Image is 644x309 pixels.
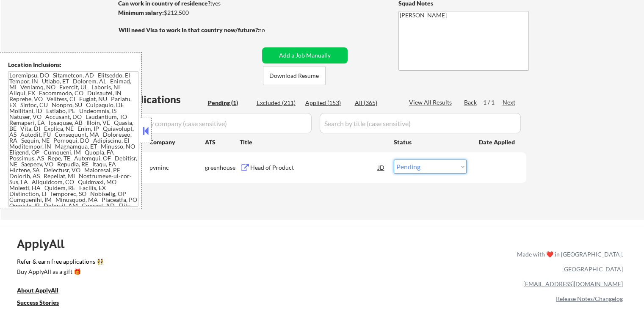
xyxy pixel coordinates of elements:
div: Made with ❤️ in [GEOGRAPHIC_DATA], [GEOGRAPHIC_DATA] [514,247,623,276]
button: Add a Job Manually [262,47,348,63]
div: Excluded (211) [257,99,299,107]
div: Applied (153) [305,99,348,107]
div: Company [149,138,205,146]
div: ApplyAll [17,237,74,251]
div: Pending (1) [208,99,250,107]
div: greenhouse [205,163,240,172]
div: Status [394,134,467,149]
div: Buy ApplyAll as a gift 🎁 [17,269,102,275]
a: About ApplyAll [17,286,70,297]
strong: Minimum salary: [118,9,164,16]
div: JD [377,160,386,175]
div: no [258,26,282,34]
a: Buy ApplyAll as a gift 🎁 [17,268,102,278]
input: Search by title (case sensitive) [320,113,521,133]
button: Download Resume [263,66,326,85]
div: Date Applied [479,138,516,146]
div: Head of Product [250,163,378,172]
input: Search by company (case sensitive) [121,113,312,133]
a: Success Stories [17,298,70,309]
strong: Will need Visa to work in that country now/future?: [119,26,260,33]
a: [EMAIL_ADDRESS][DOMAIN_NAME] [523,280,623,287]
u: Success Stories [17,299,59,306]
div: pvminc [149,163,205,172]
div: Next [503,98,516,107]
div: ATS [205,138,240,146]
div: 1 / 1 [483,98,503,107]
div: View All Results [409,98,454,107]
a: Refer & earn free applications 👯‍♀️ [17,259,340,268]
div: Title [240,138,386,146]
div: Applications [121,94,205,105]
div: $212,500 [118,8,259,17]
div: All (365) [355,99,397,107]
div: Location Inclusions: [8,61,138,69]
u: About ApplyAll [17,287,58,294]
a: Release Notes/Changelog [556,295,623,302]
div: Back [464,98,478,107]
